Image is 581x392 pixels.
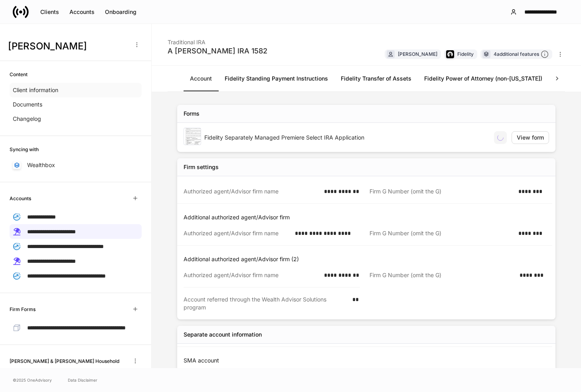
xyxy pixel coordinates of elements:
[27,161,55,169] p: Wealthbox
[13,86,58,94] p: Client information
[184,295,348,311] div: Account referred through the Wealth Advisor Solutions program
[10,146,39,153] h6: Syncing with
[184,271,319,279] div: Authorized agent/Advisor firm name
[184,110,200,118] div: Forms
[398,50,437,58] div: [PERSON_NAME]
[10,71,28,78] h6: Content
[370,229,514,237] div: Firm G Number (omit the G)
[218,66,334,91] a: Fidelity Standing Payment Instructions
[370,187,514,195] div: Firm G Number (omit the G)
[517,134,544,142] div: View form
[68,377,97,383] a: Data Disclaimer
[10,97,142,112] a: Documents
[418,66,549,91] a: Fidelity Power of Attorney (non-[US_STATE])
[184,213,552,221] p: Additional authorized agent/Advisor firm
[457,50,474,58] div: Fidelity
[168,33,267,46] div: Traditional IRA
[105,8,136,16] div: Onboarding
[10,357,119,365] h6: [PERSON_NAME] & [PERSON_NAME] Household
[184,187,319,195] div: Authorized agent/Advisor firm name
[184,357,552,364] p: SMA account
[334,66,418,91] a: Fidelity Transfer of Assets
[204,134,488,142] div: Fidelity Separately Managed Premiere Select IRA Application
[494,50,549,59] div: 4 additional features
[184,331,262,339] div: Separate account information
[69,8,95,16] div: Accounts
[64,6,100,18] button: Accounts
[184,163,219,171] div: Firm settings
[100,6,142,18] button: Onboarding
[40,8,59,16] div: Clients
[13,115,41,123] p: Changelog
[184,66,218,91] a: Account
[184,255,552,263] p: Additional authorized agent/Advisor firm (2)
[168,46,267,56] div: A [PERSON_NAME] IRA 1582
[10,83,142,97] a: Client information
[35,6,64,18] button: Clients
[10,112,142,126] a: Changelog
[8,40,127,53] h3: [PERSON_NAME]
[184,229,290,237] div: Authorized agent/Advisor firm name
[10,195,31,202] h6: Accounts
[10,158,142,172] a: Wealthbox
[13,100,42,108] p: Documents
[13,377,52,383] span: © 2025 OneAdvisory
[370,271,515,280] div: Firm G Number (omit the G)
[10,305,36,313] h6: Firm Forms
[512,131,549,144] button: View form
